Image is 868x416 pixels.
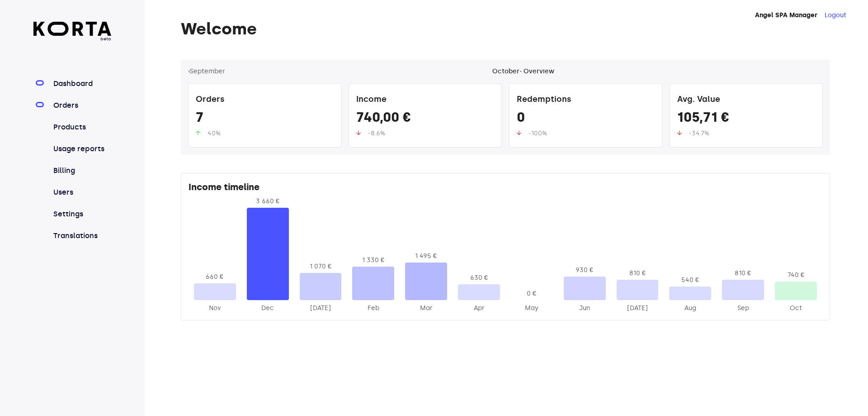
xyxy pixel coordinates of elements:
[368,129,385,137] span: -8.6%
[775,304,817,313] div: 2025-Oct
[669,276,711,285] div: 540 €
[196,91,334,109] div: Orders
[689,129,709,137] span: -34.7%
[356,130,361,135] img: up
[33,22,112,42] a: beta
[617,269,659,278] div: 810 €
[356,91,494,109] div: Income
[181,20,830,38] h1: Welcome
[33,22,112,36] img: Korta
[194,273,236,282] div: 660 €
[511,289,553,298] div: 0 €
[775,271,817,280] div: 740 €
[33,36,112,42] span: beta
[617,304,659,313] div: 2025-Jul
[564,304,606,313] div: 2025-Jun
[194,304,236,313] div: 2024-Nov
[564,266,606,275] div: 930 €
[52,209,112,220] a: Settings
[405,304,447,313] div: 2025-Mar
[511,304,553,313] div: 2025-May
[677,130,682,135] img: up
[52,122,112,133] a: Products
[52,187,112,198] a: Users
[405,252,447,261] div: 1 495 €
[247,197,289,206] div: 3 660 €
[196,130,200,135] img: up
[188,67,225,76] button: ‹September
[208,129,221,137] span: 40%
[300,304,342,313] div: 2025-Jan
[517,91,655,109] div: Redemptions
[52,78,112,89] a: Dashboard
[755,11,817,19] strong: Angel SPA Manager
[825,11,846,20] button: Logout
[492,67,554,76] div: October - Overview
[52,143,112,154] a: Usage reports
[352,304,394,313] div: 2025-Feb
[677,91,815,109] div: Avg. Value
[458,273,500,282] div: 630 €
[52,100,112,111] a: Orders
[517,109,655,129] div: 0
[669,304,711,313] div: 2025-Aug
[722,304,764,313] div: 2025-Sep
[458,304,500,313] div: 2025-Apr
[352,256,394,265] div: 1 330 €
[300,262,342,271] div: 1 070 €
[677,109,815,129] div: 105,71 €
[722,269,764,278] div: 810 €
[517,130,521,135] img: up
[356,109,494,129] div: 740,00 €
[189,181,822,197] div: Income timeline
[528,129,547,137] span: -100%
[196,109,334,129] div: 7
[247,304,289,313] div: 2024-Dec
[52,230,112,241] a: Translations
[52,165,112,176] a: Billing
